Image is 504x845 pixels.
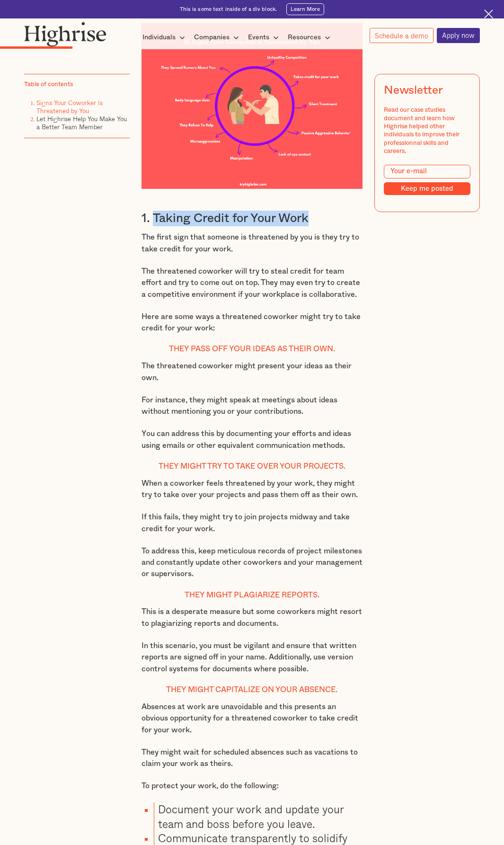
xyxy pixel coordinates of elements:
h4: They pass off your ideas as their own. [141,345,363,354]
div: Resources [288,32,321,43]
p: To address this, keep meticulous records of project milestones and constantly update other cowork... [141,545,363,580]
div: Individuals [142,32,176,43]
p: To protect your work, do the following: [141,780,363,792]
div: Table of contents [24,80,73,89]
div: Events [248,32,282,43]
p: When a coworker feels threatened by your work, they might try to take over your projects and pass... [141,478,363,501]
p: Here are some ways a threatened coworker might try to take credit for your work: [141,311,363,334]
p: This is a desperate measure but some coworkers might resort to plagiarizing reports and documents. [141,606,363,629]
p: You can address this by documenting your efforts and ideas using emails or other equivalent commu... [141,428,363,451]
input: Keep me posted [384,182,470,195]
div: Companies [194,32,230,43]
img: Highrise logo [24,22,106,47]
a: Let Highrise Help You Make You a Better Team Member [36,114,127,132]
a: Schedule a demo [370,28,433,43]
div: Events [248,32,269,43]
h4: They might try to take over your projects. [141,462,363,471]
p: If this fails, they might try to join projects midway and take credit for your work. [141,511,363,534]
a: Apply now [437,28,480,43]
div: Newsletter [384,84,443,97]
h3: 1. Taking Credit for Your Work [141,211,363,226]
form: Modal Form [384,165,470,196]
p: They might wait for scheduled absences such as vacations to claim your work as theirs. [141,747,363,770]
img: Signs Your Coworker is threatened by you [141,23,363,189]
p: The threatened coworker will try to steal credit for team effort and try to come out on top. They... [141,266,363,300]
div: Companies [194,32,242,43]
div: This is some text inside of a div block. [180,6,277,13]
div: Individuals [142,32,188,43]
p: The first sign that someone is threatened by you is they try to take credit for your work. [141,231,363,255]
h4: They might plagiarize reports. [141,591,363,600]
p: The threatened coworker might present your ideas as their own. [141,360,363,383]
h4: They might capitalize on your absence. [141,685,363,695]
div: Read our case studies document and learn how Highrise helped other individuals to improve their p... [384,106,470,155]
li: Document your work and update your team and boss before you leave. [154,802,363,831]
a: Signs Your Coworker Is Threatened by You [36,98,103,116]
input: Your e-mail [384,165,470,178]
p: Absences at work are unavoidable and this presents an obvious opportunity for a threatened cowork... [141,701,363,736]
div: Resources [288,32,333,43]
p: For instance, they might speak at meetings about ideas without mentioning you or your contributions. [141,394,363,418]
img: Cross icon [484,9,494,19]
p: In this scenario, you must be vigilant and ensure that written reports are signed off in your nam... [141,640,363,675]
a: Learn More [286,3,325,16]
